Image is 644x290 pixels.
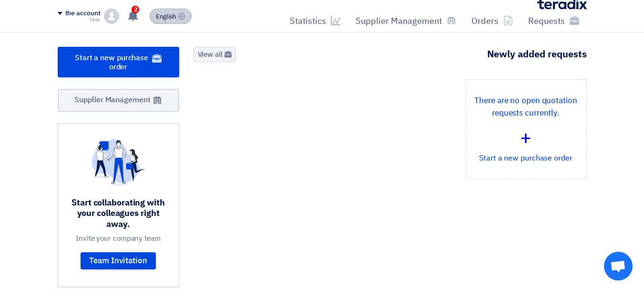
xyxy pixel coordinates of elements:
font: the account [65,8,101,18]
a: Requests [521,10,587,32]
font: Start a new purchase order [75,52,148,73]
a: Orders [464,10,521,32]
font: Newly added requests [487,47,587,61]
font: Invite your company team [76,233,161,244]
a: Statistics [282,10,348,32]
font: Statistics [290,14,326,27]
font: Supplier Management [74,94,150,106]
font: View all [198,49,223,60]
font: English [156,12,176,21]
font: Yasir [89,16,101,24]
font: There are no open quotation requests currently. [474,95,577,119]
button: English [150,9,192,24]
a: Team Invitation [81,252,156,269]
a: Supplier Management [348,10,464,32]
font: Start collaborating with your colleagues right away. [72,196,165,230]
img: profile_test.png [104,9,119,24]
a: View all [194,47,236,62]
font: Supplier Management [356,14,442,27]
font: Team Invitation [89,255,147,267]
font: Orders [471,14,499,27]
font: Requests [528,14,565,27]
font: Start a new purchase order [479,152,572,164]
div: Open chat [604,252,633,280]
font: + [520,124,532,152]
a: Supplier Management [58,89,179,112]
font: 2 [134,6,137,13]
img: invite_your_team.svg [92,139,145,186]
